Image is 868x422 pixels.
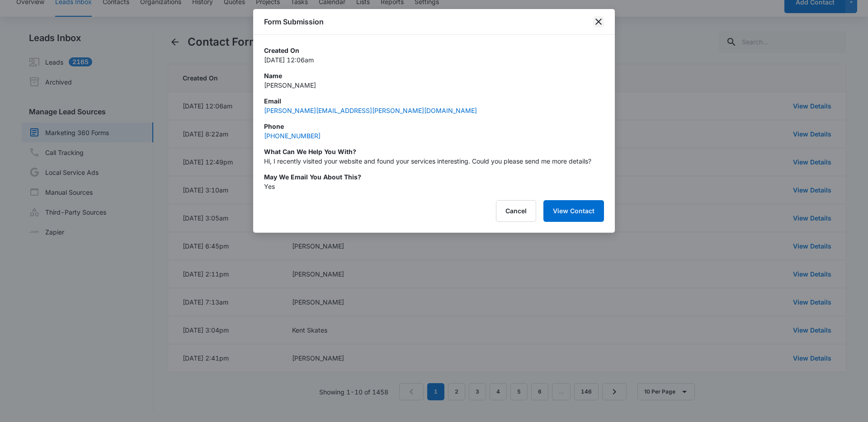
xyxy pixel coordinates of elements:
p: Created On [264,46,604,55]
p: Phone [264,122,604,131]
p: Yes [264,182,604,191]
p: Email [264,96,604,106]
p: Name [264,71,604,80]
button: close [593,16,604,27]
p: What can we help you with? [264,147,604,156]
p: [DATE] 12:06am [264,55,604,65]
p: [PERSON_NAME] [264,80,604,90]
button: Cancel [496,200,536,222]
a: [PERSON_NAME][EMAIL_ADDRESS][PERSON_NAME][DOMAIN_NAME] [264,107,477,114]
h1: Form Submission [264,16,324,27]
p: May we email you about this? [264,172,604,182]
p: Hi, I recently visited your website and found your services interesting. Could you please send me... [264,156,604,166]
a: [PHONE_NUMBER] [264,132,321,140]
button: View Contact [543,200,604,222]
